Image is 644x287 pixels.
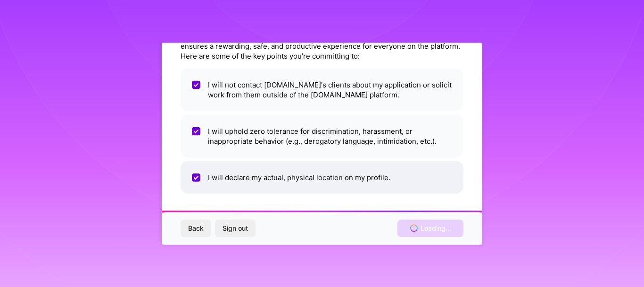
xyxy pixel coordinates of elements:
[181,31,463,61] div: By opting in, you're agreeing to follow [DOMAIN_NAME]'s Code of Conduct, which ensures a rewardin...
[188,224,204,233] span: Back
[181,114,463,157] li: I will uphold zero tolerance for discrimination, harassment, or inappropriate behavior (e.g., der...
[181,220,211,237] button: Back
[215,220,256,237] button: Sign out
[181,161,463,193] li: I will declare my actual, physical location on my profile.
[181,68,463,111] li: I will not contact [DOMAIN_NAME]'s clients about my application or solicit work from them outside...
[223,224,248,233] span: Sign out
